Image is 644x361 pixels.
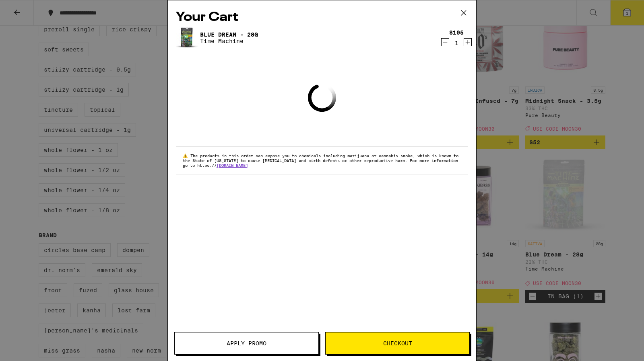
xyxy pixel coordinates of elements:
h2: Your Cart [176,8,468,27]
span: Hi. Need any help? [5,6,58,12]
div: 1 [449,40,464,46]
span: The products in this order can expose you to chemicals including marijuana or cannabis smoke, whi... [183,153,458,168]
a: Blue Dream - 28g [200,31,258,38]
span: Checkout [383,340,412,346]
button: Apply Promo [174,332,319,355]
div: $105 [449,29,464,36]
a: [DOMAIN_NAME] [217,163,248,168]
span: Apply Promo [227,340,266,346]
p: Time Machine [200,38,258,44]
img: Blue Dream - 28g [176,27,198,49]
button: Checkout [325,332,470,355]
span: ⚠️ [183,153,190,158]
button: Decrement [441,38,449,46]
button: Increment [464,38,472,46]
